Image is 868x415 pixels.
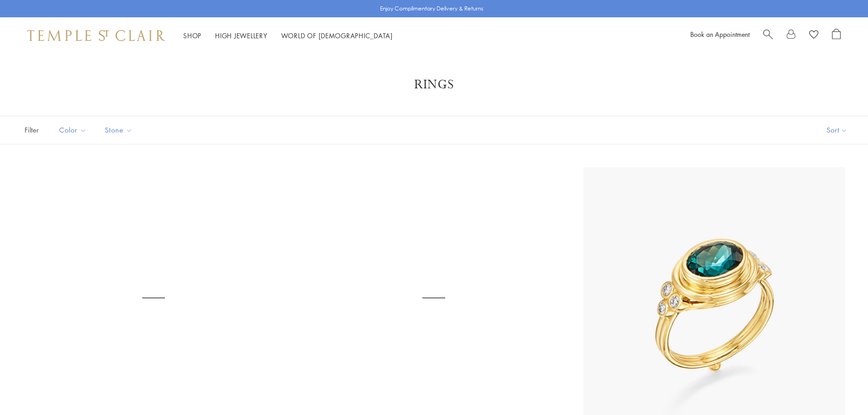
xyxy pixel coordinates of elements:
[100,124,139,136] span: Stone
[832,29,841,42] a: Open Shopping Bag
[55,124,93,136] span: Color
[36,77,832,93] h1: Rings
[763,29,773,42] a: Search
[806,116,868,144] button: Show sort by
[822,372,859,406] iframe: Gorgias live chat messenger
[380,4,483,13] p: Enjoy Complimentary Delivery & Returns
[809,29,818,42] a: View Wishlist
[183,30,393,41] nav: Main navigation
[215,31,267,40] a: High JewelleryHigh Jewellery
[98,120,139,140] button: Stone
[281,31,393,40] a: World of [DEMOGRAPHIC_DATA]World of [DEMOGRAPHIC_DATA]
[27,30,165,41] img: Temple St. Clair
[52,120,93,140] button: Color
[183,31,201,40] a: ShopShop
[690,30,750,39] a: Book an Appointment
